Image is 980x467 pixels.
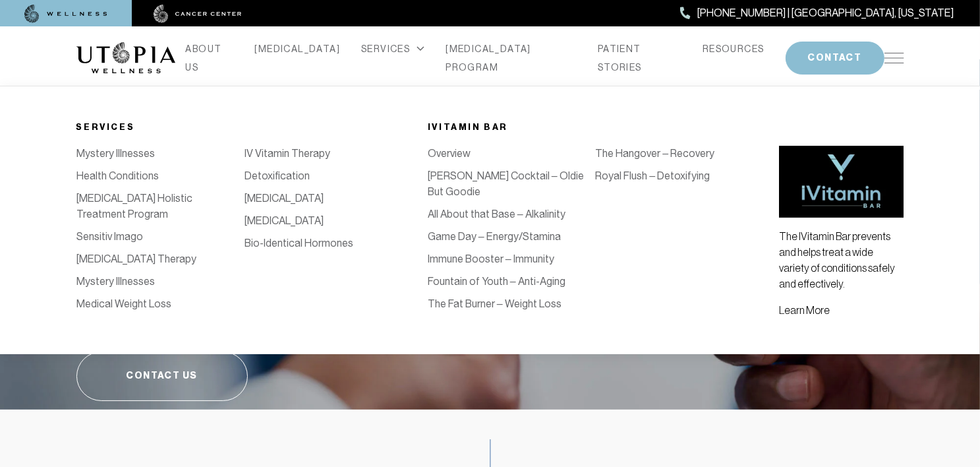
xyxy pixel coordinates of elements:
[245,192,324,204] a: [MEDICAL_DATA]
[779,304,830,316] a: Learn More
[428,253,554,265] a: Immune Booster – Immunity
[76,42,175,74] img: logo
[595,147,714,160] a: The Hangover – Recovery
[186,40,234,77] a: ABOUT US
[76,352,248,401] a: Contact Us
[24,5,107,23] img: wellness
[428,147,471,160] a: Overview
[428,230,561,243] a: Game Day – Energy/Stamina
[779,228,904,292] p: The IVitamin Bar prevents and helps treat a wide variety of conditions safely and effectively.
[446,40,577,77] a: [MEDICAL_DATA] PROGRAM
[245,237,353,249] a: Bio-Identical Hormones
[76,192,192,220] a: [MEDICAL_DATA] Holistic Treatment Program
[428,208,565,220] a: All About that Base – Alkalinity
[428,275,565,288] a: Fountain of Youth – Anti-Aging
[76,253,196,265] a: [MEDICAL_DATA] Therapy
[361,40,424,58] div: SERVICES
[697,5,954,22] span: [PHONE_NUMBER] | [GEOGRAPHIC_DATA], [US_STATE]
[428,297,562,310] a: The Fat Burner – Weight Loss
[76,297,171,310] a: Medical Weight Loss
[884,53,904,63] img: icon-hamburger
[428,119,763,135] div: iVitamin Bar
[703,40,764,58] a: RESOURCES
[245,147,330,160] a: IV Vitamin Therapy
[786,42,884,75] button: CONTACT
[595,170,710,182] a: Royal Flush – Detoxifying
[76,170,159,182] a: Health Conditions
[245,214,324,227] a: [MEDICAL_DATA]
[76,147,155,160] a: Mystery Illnesses
[779,146,904,218] img: vitamin bar
[76,119,412,135] div: Services
[255,40,341,58] a: [MEDICAL_DATA]
[76,230,143,243] a: Sensitiv Imago
[680,5,954,22] a: [PHONE_NUMBER] | [GEOGRAPHIC_DATA], [US_STATE]
[598,40,681,77] a: PATIENT STORIES
[154,5,242,23] img: cancer center
[428,170,584,198] a: [PERSON_NAME] Cocktail – Oldie But Goodie
[245,170,310,182] a: Detoxification
[76,275,155,288] a: Mystery Illnesses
